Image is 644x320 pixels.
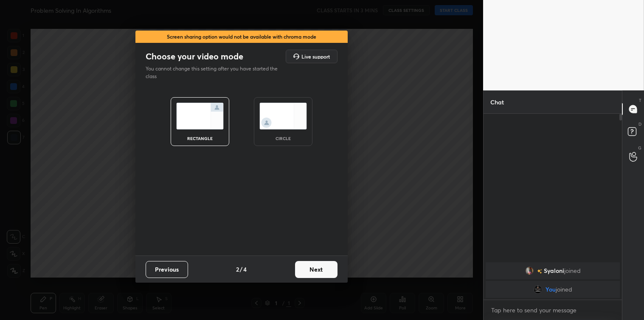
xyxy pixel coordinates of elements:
span: joined [564,267,580,274]
button: Next [295,261,337,278]
h4: 2 [236,265,239,274]
span: You [545,286,555,293]
div: grid [484,261,622,300]
div: Screen sharing option would not be available with chroma mode [135,31,348,43]
h5: Live support [301,54,330,59]
span: Syaloni [543,267,564,274]
div: circle [266,136,300,140]
p: D [638,121,641,127]
h2: Choose your video mode [146,51,243,62]
p: Chat [484,91,511,113]
button: Previous [146,261,188,278]
img: normalScreenIcon.ae25ed63.svg [176,103,224,129]
p: T [639,97,641,104]
span: joined [555,286,572,293]
img: 9d8aa854a8a644ddbb37ec9aa448d677.jpg [525,267,533,275]
img: e60519a4c4f740609fbc41148676dd3d.jpg [533,285,542,294]
p: G [638,145,641,151]
h4: / [240,265,242,274]
h4: 4 [243,265,247,274]
div: rectangle [183,136,217,140]
img: no-rating-badge.077c3623.svg [537,269,542,274]
p: You cannot change this setting after you have started the class [146,65,283,80]
img: circleScreenIcon.acc0effb.svg [259,103,307,129]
